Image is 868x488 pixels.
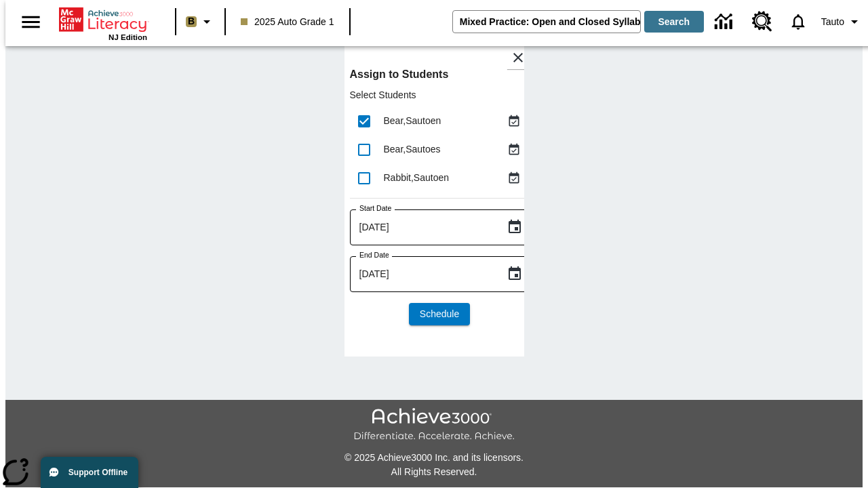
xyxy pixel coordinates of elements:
h6: Assign to Students [350,65,530,84]
button: Open side menu [11,2,51,42]
span: Bear , Sautoen [384,115,441,126]
a: Data Center [707,3,744,41]
div: Bear, Sautoes [384,142,504,157]
p: All Rights Reserved. [5,465,863,479]
p: © 2025 Achieve3000 Inc. and its licensors. [5,451,863,465]
label: End Date [359,250,389,260]
button: Schedule [409,303,470,325]
div: lesson details [344,41,524,357]
button: Close [507,46,530,69]
button: Profile/Settings [816,9,868,34]
span: Tauto [821,15,844,29]
button: Search [644,11,704,33]
a: Home [59,6,147,33]
button: Choose date, selected date is Sep 11, 2025 [501,213,528,241]
span: Bear , Sautoes [384,144,441,155]
span: B [188,13,195,30]
span: Schedule [420,307,459,321]
input: MMMM-DD-YYYY [350,209,496,245]
button: Choose date, selected date is Sep 11, 2025 [501,260,528,287]
span: 2025 Auto Grade 1 [241,15,334,29]
a: Resource Center, Will open in new tab [744,3,781,40]
span: Rabbit , Sautoen [384,172,450,183]
label: Start Date [359,203,391,213]
div: Home [59,5,147,41]
div: Rabbit, Sautoen [384,171,504,185]
div: Bear, Sautoen [384,114,504,128]
img: Achieve3000 Differentiate Accelerate Achieve [353,408,515,443]
input: search field [453,11,640,33]
button: Assigned Sep 10 to Sep 10 [504,111,524,131]
button: Boost Class color is light brown. Change class color [180,9,220,34]
span: NJ Edition [108,33,147,41]
p: Select Students [350,88,530,102]
button: Assigned Sep 10 to Sep 10 [504,140,524,160]
a: Notifications [781,4,816,39]
button: Assigned Sep 10 to Sep 10 [504,168,524,188]
button: Support Offline [41,457,138,488]
input: MMMM-DD-YYYY [350,256,496,292]
span: Support Offline [68,468,127,477]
